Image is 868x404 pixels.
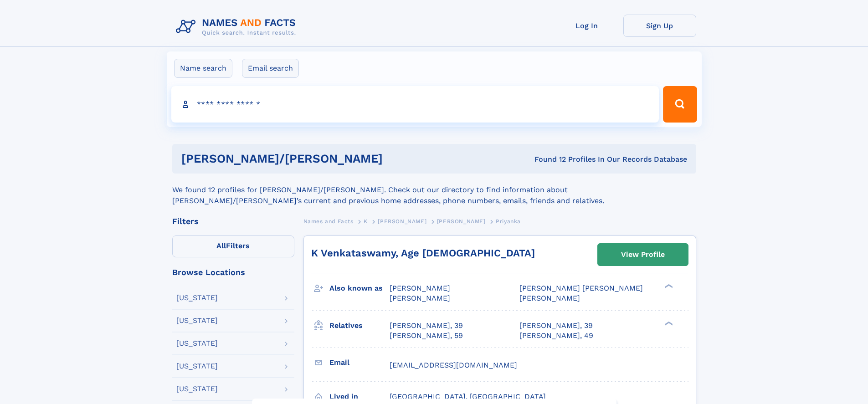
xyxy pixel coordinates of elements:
[171,86,659,123] input: search input
[364,218,368,225] span: K
[176,294,218,302] div: [US_STATE]
[437,215,486,227] a: [PERSON_NAME]
[496,218,521,225] span: Priyanka
[621,244,665,265] div: View Profile
[172,174,696,206] div: We found 12 profiles for [PERSON_NAME]/[PERSON_NAME]. Check out our directory to find information...
[519,331,593,341] a: [PERSON_NAME], 49
[174,59,232,78] label: Name search
[242,59,299,78] label: Email search
[519,294,580,302] span: [PERSON_NAME]
[663,320,673,326] div: ❯
[172,268,294,276] div: Browse Locations
[519,321,593,331] a: [PERSON_NAME], 39
[176,317,218,324] div: [US_STATE]
[172,235,294,257] label: Filters
[437,218,486,225] span: [PERSON_NAME]
[623,15,696,37] a: Sign Up
[663,86,697,123] button: Search Button
[390,284,450,292] span: [PERSON_NAME]
[176,363,218,370] div: [US_STATE]
[216,241,226,250] span: All
[378,218,426,225] span: [PERSON_NAME]
[390,321,463,331] a: [PERSON_NAME], 39
[364,215,368,227] a: K
[172,217,294,225] div: Filters
[519,284,643,292] span: [PERSON_NAME] [PERSON_NAME]
[390,361,517,369] span: [EMAIL_ADDRESS][DOMAIN_NAME]
[311,247,535,259] a: K Venkataswamy, Age [DEMOGRAPHIC_DATA]
[176,340,218,347] div: [US_STATE]
[390,294,450,302] span: [PERSON_NAME]
[303,215,354,227] a: Names and Facts
[550,15,623,37] a: Log In
[172,15,303,39] img: Logo Names and Facts
[458,154,687,164] div: Found 12 Profiles In Our Records Database
[176,385,218,393] div: [US_STATE]
[329,318,390,333] h3: Relatives
[390,392,546,401] span: [GEOGRAPHIC_DATA], [GEOGRAPHIC_DATA]
[598,244,688,266] a: View Profile
[181,153,459,164] h1: [PERSON_NAME]/[PERSON_NAME]
[378,215,426,227] a: [PERSON_NAME]
[329,281,390,296] h3: Also known as
[390,331,463,341] a: [PERSON_NAME], 59
[329,355,390,370] h3: Email
[663,283,673,289] div: ❯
